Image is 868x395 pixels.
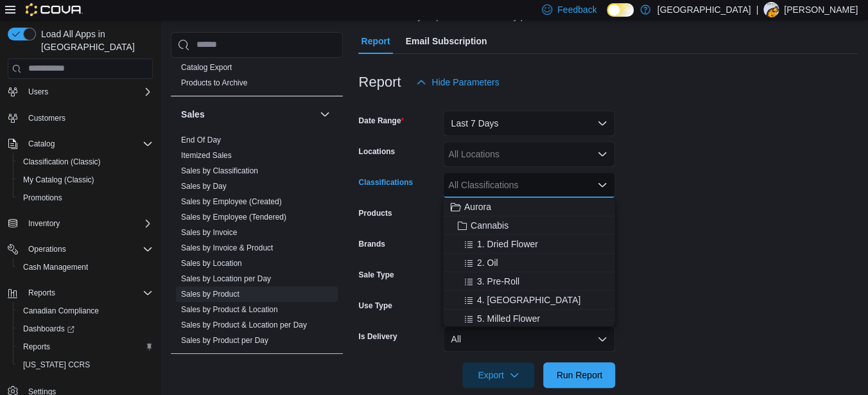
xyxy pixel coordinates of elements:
[18,321,80,337] a: Dashboards
[181,166,258,176] span: Sales by Classification
[28,288,55,298] span: Reports
[181,304,278,315] span: Sales by Product & Location
[443,272,615,291] button: 3. Pre-Roll
[181,335,268,346] span: Sales by Product per Day
[181,63,232,72] a: Catalog Export
[23,84,53,100] button: Users
[28,113,65,123] span: Customers
[3,215,158,233] button: Inventory
[18,339,153,355] span: Reports
[23,84,153,100] span: Users
[181,197,282,207] span: Sales by Employee (Created)
[477,238,538,250] span: 1. Dried Flower
[23,241,153,257] span: Operations
[477,275,519,288] span: 3. Pre-Roll
[13,320,158,338] a: Dashboards
[28,244,66,254] span: Operations
[3,135,158,153] button: Catalog
[23,216,65,231] button: Inventory
[358,116,404,126] label: Date Range
[181,274,271,284] span: Sales by Location per Day
[18,357,95,373] a: [US_STATE] CCRS
[23,216,153,231] span: Inventory
[181,274,271,283] a: Sales by Location per Day
[13,302,158,320] button: Canadian Compliance
[657,2,751,17] p: [GEOGRAPHIC_DATA]
[18,172,100,188] a: My Catalog (Classic)
[557,369,603,382] span: Run Report
[23,285,60,301] button: Reports
[181,320,307,329] a: Sales by Product & Location per Day
[18,259,153,275] span: Cash Management
[23,136,60,152] button: Catalog
[23,110,71,126] a: Customers
[3,83,158,101] button: Users
[23,324,74,334] span: Dashboards
[361,28,390,54] span: Report
[171,132,343,353] div: Sales
[597,180,607,190] button: Close list of options
[23,157,101,167] span: Classification (Classic)
[477,294,580,306] span: 4. [GEOGRAPHIC_DATA]
[358,331,397,342] label: Is Delivery
[406,28,487,54] span: Email Subscription
[181,182,227,191] a: Sales by Day
[181,258,242,268] span: Sales by Location
[36,28,153,53] span: Load All Apps in [GEOGRAPHIC_DATA]
[13,189,158,207] button: Promotions
[18,190,153,206] span: Promotions
[3,109,158,127] button: Customers
[28,139,55,149] span: Catalog
[443,291,615,310] button: 4. [GEOGRAPHIC_DATA]
[464,200,491,213] span: Aurora
[443,110,615,136] button: Last 7 Days
[181,78,247,87] a: Products to Archive
[181,243,273,252] a: Sales by Invoice & Product
[181,243,273,253] span: Sales by Invoice & Product
[18,357,153,373] span: Washington CCRS
[23,360,90,370] span: [US_STATE] CCRS
[23,306,99,316] span: Canadian Compliance
[443,235,615,254] button: 1. Dried Flower
[431,76,499,89] span: Hide Parameters
[358,146,395,157] label: Locations
[763,2,779,17] div: Heather Whitfield
[358,239,385,249] label: Brands
[443,254,615,272] button: 2. Oil
[3,240,158,258] button: Operations
[181,227,237,238] span: Sales by Invoice
[443,198,615,216] button: Aurora
[471,219,508,232] span: Cannabis
[477,312,540,325] span: 5. Milled Flower
[13,258,158,276] button: Cash Management
[18,154,106,170] a: Classification (Classic)
[13,171,158,189] button: My Catalog (Classic)
[181,78,247,88] span: Products to Archive
[477,256,498,269] span: 2. Oil
[181,290,239,299] a: Sales by Product
[358,75,401,90] h3: Report
[18,259,93,275] a: Cash Management
[358,301,392,311] label: Use Type
[181,62,232,73] span: Catalog Export
[18,190,67,206] a: Promotions
[181,228,237,237] a: Sales by Invoice
[181,289,239,299] span: Sales by Product
[411,69,504,95] button: Hide Parameters
[23,241,71,257] button: Operations
[28,87,48,97] span: Users
[23,342,50,352] span: Reports
[18,303,104,319] a: Canadian Compliance
[181,151,232,160] a: Itemized Sales
[23,110,153,126] span: Customers
[317,107,333,122] button: Sales
[358,177,413,188] label: Classifications
[3,284,158,302] button: Reports
[18,303,153,319] span: Canadian Compliance
[181,136,221,145] a: End Of Day
[557,3,596,16] span: Feedback
[26,3,83,16] img: Cova
[784,2,858,17] p: [PERSON_NAME]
